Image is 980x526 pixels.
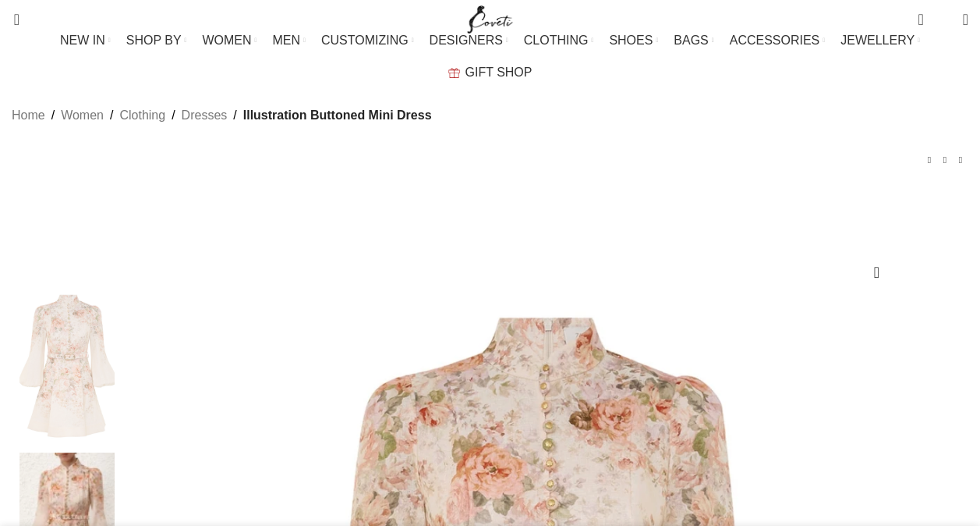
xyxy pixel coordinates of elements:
span: MEN [273,33,301,48]
nav: Breadcrumb [12,105,432,126]
span: BAGS [674,33,708,48]
a: Search [4,4,19,35]
a: Dresses [182,105,228,126]
span: Illustration Buttoned Mini Dress [243,105,432,126]
a: Site logo [464,12,516,25]
a: WOMEN [202,25,256,56]
span: DESIGNERS [430,33,503,48]
span: JEWELLERY [840,33,915,48]
a: SHOP BY [126,25,187,56]
span: ACCESSORIES [730,33,820,48]
span: SHOP BY [126,33,182,48]
span: 0 [939,16,950,27]
span: CLOTHING [524,33,589,48]
a: NEW IN [60,25,111,56]
span: NEW IN [60,33,105,48]
a: SHOES [609,25,658,56]
a: Clothing [119,105,165,126]
a: BAGS [674,25,713,56]
a: GIFT SHOP [448,57,532,88]
span: CUSTOMIZING [321,33,409,48]
a: CUSTOMIZING [321,25,414,56]
span: 0 [919,8,931,20]
a: Women [61,105,104,126]
span: SHOES [609,33,653,48]
a: Previous product [922,152,937,168]
div: My Wishlist [936,4,951,35]
a: CLOTHING [524,25,594,56]
a: ACCESSORIES [730,25,826,56]
a: MEN [273,25,306,56]
img: GiftBag [448,68,460,78]
a: 0 [910,4,931,35]
img: Zimmermann dress [19,290,115,445]
a: Next product [953,152,968,168]
a: Home [12,105,45,126]
span: WOMEN [202,33,251,48]
span: GIFT SHOP [465,65,532,80]
a: JEWELLERY [840,25,920,56]
div: Main navigation [4,25,976,88]
a: DESIGNERS [430,25,508,56]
